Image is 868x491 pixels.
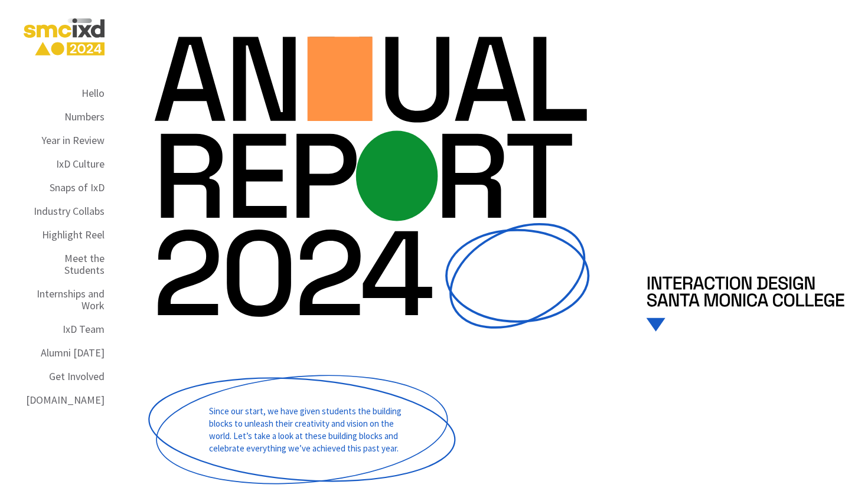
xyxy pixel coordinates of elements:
a: Get Involved [49,365,105,388]
div: Meet the Students [24,253,105,276]
a: [DOMAIN_NAME] [26,388,105,412]
div: Internships and Work [24,288,105,312]
div: Highlight Reel [42,229,105,241]
a: Highlight Reel [42,223,105,247]
a: IxD Culture [56,152,105,176]
a: Snaps of IxD [50,176,105,199]
a: Alumni [DATE] [41,341,105,365]
a: Numbers [64,105,105,129]
div: Snaps of IxD [50,182,105,194]
img: SMC IxD 2024 Annual Report Logo [24,16,105,58]
p: Since our start, we have given students the building blocks to unleash their creativity and visio... [209,384,416,476]
div: Industry Collabs [34,205,105,217]
div: Get Involved [49,371,105,382]
a: Year in Review [41,129,105,152]
div: Year in Review [41,135,105,146]
a: IxD Team [63,317,105,341]
div: Alumni [DATE] [41,347,105,359]
div: IxD Team [63,323,105,335]
div: IxD Culture [56,158,105,170]
a: Meet the Students [24,247,105,282]
div: Hello [81,87,105,99]
a: Hello [81,81,105,105]
div: [DOMAIN_NAME] [26,394,105,406]
a: Industry Collabs [34,199,105,223]
a: Internships and Work [24,282,105,317]
div: Numbers [64,111,105,123]
img: Title graphic for the 2024 annual report [134,15,615,348]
